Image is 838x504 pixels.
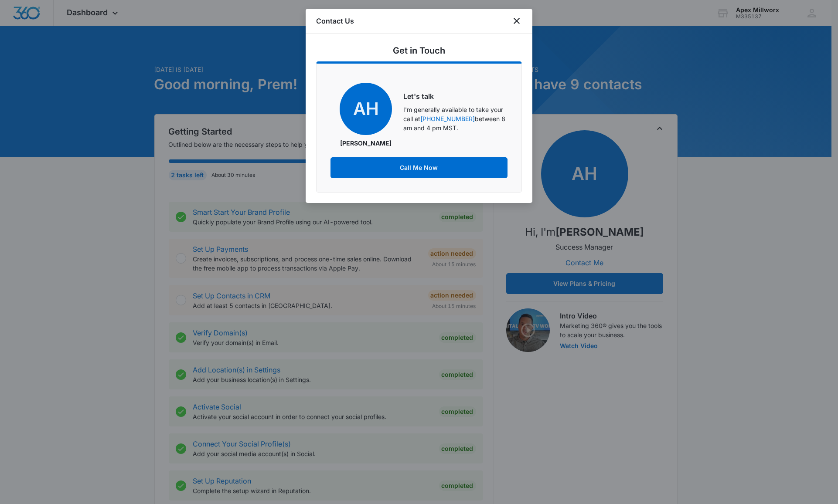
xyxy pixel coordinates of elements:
[403,91,508,101] h6: Let's talk
[393,44,445,57] h5: Get in Touch
[511,16,522,26] button: close
[403,105,508,132] p: I'm generally available to take your call at between 8 am and 4 pm MST.
[420,115,475,122] a: [PHONE_NUMBER]
[340,83,392,135] span: AH
[340,139,392,148] p: [PERSON_NAME]
[316,16,354,26] h1: Contact Us
[330,157,508,178] button: Call Me Now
